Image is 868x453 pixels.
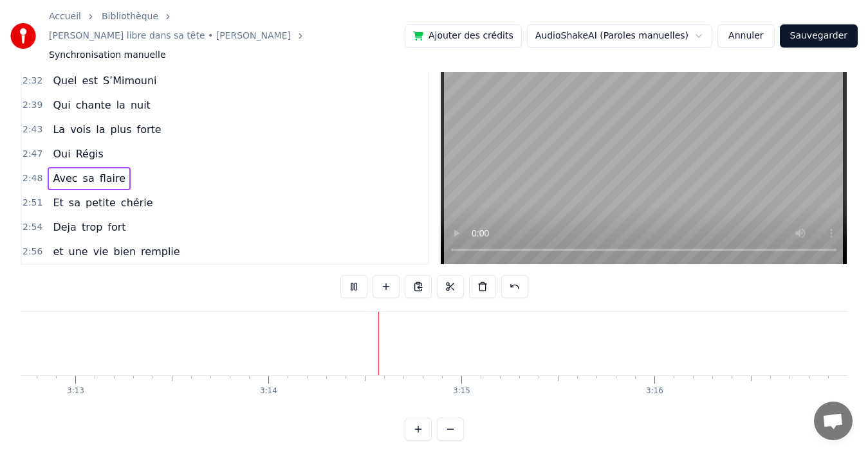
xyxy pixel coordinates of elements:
[84,195,117,210] span: petite
[23,123,42,136] span: 2:43
[95,122,106,137] span: la
[75,147,105,161] span: Régis
[23,221,42,234] span: 2:54
[49,10,405,62] nav: breadcrumb
[69,122,92,137] span: vois
[23,197,42,209] span: 2:51
[98,171,127,186] span: flaire
[23,75,42,87] span: 2:32
[51,220,77,235] span: Deja
[453,386,470,396] div: 3:15
[23,172,42,185] span: 2:48
[67,386,84,396] div: 3:13
[49,30,291,42] a: [PERSON_NAME] libre dans sa tête • [PERSON_NAME]
[646,386,663,396] div: 3:16
[51,244,64,259] span: et
[102,10,158,23] a: Bibliothèque
[112,244,137,259] span: bien
[814,402,853,440] a: Ouvrir le chat
[717,24,774,48] button: Annuler
[102,73,158,88] span: S’Mimouni
[780,24,858,48] button: Sauvegarder
[10,23,36,49] img: youka
[80,220,104,235] span: trop
[51,171,78,186] span: Avec
[68,244,89,259] span: une
[92,244,110,259] span: vie
[23,148,42,161] span: 2:47
[80,73,98,88] span: est
[51,98,71,112] span: Qui
[23,99,42,112] span: 2:39
[136,122,163,137] span: forte
[51,122,66,137] span: La
[106,220,127,235] span: fort
[115,98,127,112] span: la
[75,98,113,112] span: chante
[82,171,96,186] span: sa
[51,73,78,88] span: Quel
[51,147,71,161] span: Oui
[129,98,152,112] span: nuit
[49,49,166,62] span: Synchronisation manuelle
[109,122,133,137] span: plus
[405,24,522,48] button: Ajouter des crédits
[260,386,277,396] div: 3:14
[68,195,82,210] span: sa
[49,10,81,23] a: Accueil
[51,195,64,210] span: Et
[140,244,181,259] span: remplie
[23,245,42,258] span: 2:56
[120,195,154,210] span: chérie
